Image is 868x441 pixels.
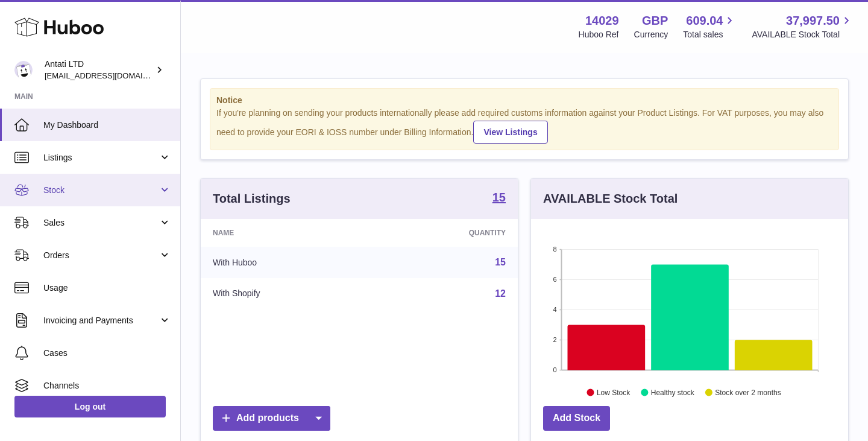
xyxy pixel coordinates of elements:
[686,13,723,29] span: 609.04
[579,29,619,40] div: Huboo Ref
[597,388,631,396] text: Low Stock
[553,276,556,283] text: 6
[683,29,737,40] span: Total sales
[752,13,854,40] a: 37,997.50 AVAILABLE Stock Total
[201,278,372,309] td: With Shopify
[201,219,372,247] th: Name
[213,191,291,207] h3: Total Listings
[651,388,695,396] text: Healthy stock
[14,61,33,79] img: toufic@antatiskin.com
[553,306,556,313] text: 4
[642,13,668,29] strong: GBP
[543,406,610,431] a: Add Stock
[213,406,330,431] a: Add products
[216,107,832,144] div: If you're planning on sending your products internationally please add required customs informati...
[543,191,678,207] h3: AVAILABLE Stock Total
[43,250,159,261] span: Orders
[492,191,506,203] strong: 15
[43,185,159,196] span: Stock
[585,13,619,29] strong: 14029
[473,121,547,144] a: View Listings
[372,219,518,247] th: Quantity
[43,380,171,392] span: Channels
[786,13,840,29] span: 37,997.50
[553,246,556,253] text: 8
[553,336,556,343] text: 2
[752,29,854,40] span: AVAILABLE Stock Total
[495,288,506,299] a: 12
[14,396,166,417] a: Log out
[201,247,372,278] td: With Huboo
[495,257,506,267] a: 15
[492,191,506,206] a: 15
[43,152,159,163] span: Listings
[683,13,737,40] a: 609.04 Total sales
[45,71,177,80] span: [EMAIL_ADDRESS][DOMAIN_NAME]
[43,119,171,131] span: My Dashboard
[43,347,171,359] span: Cases
[45,59,153,81] div: Antati LTD
[43,315,159,326] span: Invoicing and Payments
[43,282,171,294] span: Usage
[553,366,556,373] text: 0
[216,95,832,106] strong: Notice
[634,29,668,40] div: Currency
[715,388,781,396] text: Stock over 2 months
[43,217,159,229] span: Sales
